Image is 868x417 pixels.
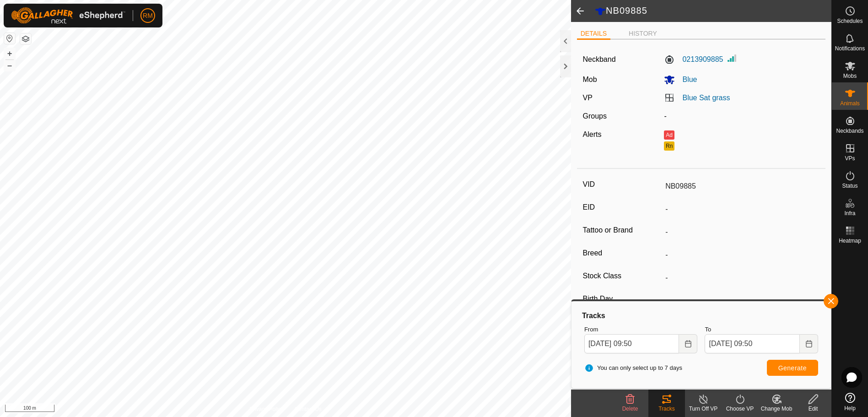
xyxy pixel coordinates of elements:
a: Privacy Policy [249,405,284,413]
label: From [584,325,698,334]
button: – [4,60,15,71]
label: Mob [583,76,597,83]
button: + [4,48,15,59]
label: 0213909885 [664,54,723,65]
span: Generate [778,364,807,372]
a: Help [832,389,868,415]
li: DETAILS [577,29,610,40]
span: Infra [844,211,855,216]
span: Neckbands [836,128,863,134]
label: Tattoo or Brand [583,224,662,236]
span: Heatmap [839,238,861,244]
button: Choose Date [679,334,697,353]
span: Delete [622,406,638,412]
span: Animals [840,101,860,106]
div: Edit [795,405,831,413]
span: VPs [845,156,855,161]
div: Turn Off VP [685,405,722,413]
a: Contact Us [295,405,322,413]
span: You can only select up to 7 days [584,363,682,373]
h2: NB09885 [595,5,831,17]
button: Ad [664,130,674,140]
label: Alerts [583,130,602,138]
span: Mobs [843,73,857,79]
div: - [660,111,823,122]
label: VP [583,94,593,102]
span: Notifications [835,46,865,51]
label: Neckband [583,54,616,65]
span: RM [143,11,153,21]
div: Tracks [648,405,685,413]
button: Choose Date [800,334,818,353]
label: To [705,325,818,334]
button: Reset Map [4,33,15,44]
img: Signal strength [727,53,738,64]
button: Map Layers [20,33,31,44]
span: Blue [675,76,697,83]
label: Breed [583,247,662,259]
li: HISTORY [625,29,661,38]
span: Schedules [837,18,863,24]
span: Status [842,183,857,189]
div: Choose VP [722,405,758,413]
label: VID [583,179,662,190]
div: Change Mob [758,405,795,413]
span: Help [844,406,856,411]
a: Blue Sat grass [682,94,730,102]
img: Gallagher Logo [11,7,125,24]
button: Generate [767,360,818,376]
div: Tracks [581,310,822,321]
label: EID [583,201,662,213]
label: Stock Class [583,270,662,282]
label: Groups [583,112,607,120]
button: Rn [664,141,674,151]
label: Birth Day [583,293,662,305]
